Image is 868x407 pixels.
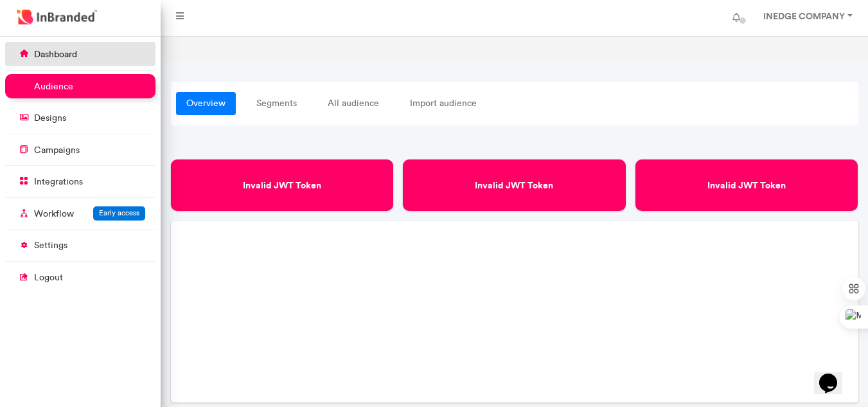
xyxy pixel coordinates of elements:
a: WorkflowEarly access [5,201,155,226]
span: Invalid JWT Token [182,180,382,191]
a: import audience [400,92,487,115]
a: designs [5,105,155,130]
a: integrations [5,169,155,194]
a: INEDGE COMPANY [750,5,863,31]
a: audience [5,74,155,98]
span: Invalid JWT Token [414,180,614,191]
a: overview [176,92,236,115]
a: dashboard [5,42,155,66]
span: Early access [99,208,139,217]
p: logout [34,271,63,284]
a: settings [5,233,155,257]
p: settings [34,239,67,252]
p: integrations [34,176,83,188]
strong: INEDGE COMPANY [763,10,845,22]
span: Invalid JWT Token [647,180,847,191]
a: all audience [317,92,389,115]
p: Workflow [34,208,74,221]
a: segments [246,92,307,115]
iframe: chat widget [814,356,855,394]
img: InBranded Logo [13,6,100,28]
a: campaigns [5,138,155,162]
p: dashboard [34,48,77,61]
p: campaigns [34,144,80,157]
p: audience [34,80,73,93]
p: designs [34,112,66,125]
